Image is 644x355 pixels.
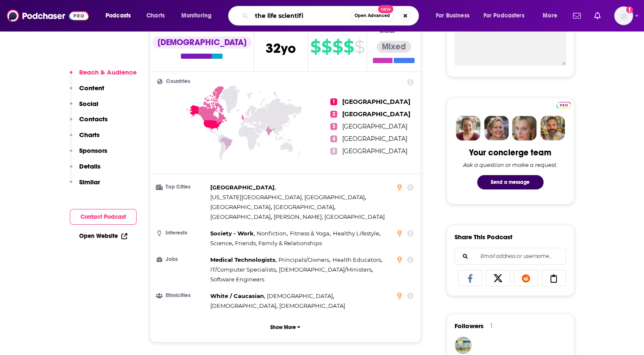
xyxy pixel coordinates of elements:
span: , [210,291,265,301]
span: 5 [330,148,337,155]
span: Parental Status [380,23,406,34]
span: [DEMOGRAPHIC_DATA] [279,302,345,309]
button: Sponsors [70,146,107,162]
span: [GEOGRAPHIC_DATA] [342,110,410,118]
p: Reach & Audience [79,68,137,76]
span: , [210,202,272,212]
span: Principals/Owners [278,256,329,263]
span: Podcasts [106,10,131,22]
span: $ [343,40,354,54]
h3: Ethnicities [157,293,207,298]
span: , [267,291,334,301]
div: Search followers [455,248,566,265]
span: [GEOGRAPHIC_DATA] [342,123,407,130]
span: [DEMOGRAPHIC_DATA] [267,292,333,299]
span: Followers [455,322,484,330]
span: Health Educators [332,256,381,263]
span: 3 [330,123,337,130]
span: , [279,265,373,275]
span: 1 [330,98,337,105]
h3: Jobs [157,257,207,262]
button: Contacts [70,115,108,131]
button: open menu [100,9,142,23]
span: [DEMOGRAPHIC_DATA]/Ministers [279,266,372,273]
p: Content [79,84,104,92]
span: [GEOGRAPHIC_DATA] [210,213,271,220]
p: Contacts [79,115,108,123]
button: Similar [70,178,100,194]
span: [GEOGRAPHIC_DATA] [210,203,271,210]
button: Show profile menu [614,6,633,25]
span: $ [355,40,364,54]
img: Barbara Profile [484,116,509,140]
span: , [210,255,277,265]
span: For Business [436,10,469,22]
a: Show notifications dropdown [570,9,584,23]
span: Healthy Lifestyle [333,230,379,237]
div: Your concierge team [469,147,551,158]
span: Charts [146,10,165,22]
span: White / Caucasian [210,292,264,299]
span: $ [321,40,332,54]
p: Details [79,162,100,170]
div: Mixed [377,41,411,53]
button: open menu [478,9,537,23]
img: icandoitbudy [455,337,472,354]
span: [GEOGRAPHIC_DATA] [342,135,407,143]
img: Podchaser Pro [556,102,571,109]
span: , [333,229,381,238]
a: Copy Link [541,270,566,286]
div: 1 [490,322,492,330]
span: Countries [166,79,190,84]
span: Medical Technologists [210,256,275,263]
span: Open Advanced [355,14,390,18]
button: Content [70,84,104,100]
span: 4 [330,135,337,142]
span: IT/Computer Specialists [210,266,276,273]
p: Sponsors [79,146,107,155]
img: User Profile [614,6,633,25]
h3: Share This Podcast [455,233,512,241]
span: [GEOGRAPHIC_DATA] [274,203,334,210]
span: [PERSON_NAME], [GEOGRAPHIC_DATA] [274,213,385,220]
button: Social [70,100,98,115]
div: Ask a question or make a request. [463,161,558,168]
span: , [210,212,272,222]
img: Jon Profile [540,116,565,140]
a: Share on Facebook [458,270,483,286]
span: 2 [330,111,337,117]
span: [US_STATE][GEOGRAPHIC_DATA], [GEOGRAPHIC_DATA] [210,194,365,200]
span: , [210,183,276,192]
h3: Interests [157,230,207,236]
span: Logged in as gmacdermott [614,6,633,25]
span: Fitness & Yoga [290,230,329,237]
button: open menu [537,9,568,23]
a: Open Website [79,232,127,240]
span: Science [210,240,232,246]
a: Share on Reddit [514,270,538,286]
span: , [332,255,382,265]
button: Show More [157,319,414,335]
span: , [210,229,255,238]
img: Sydney Profile [456,116,481,140]
img: Jules Profile [512,116,537,140]
span: , [257,229,288,238]
span: [GEOGRAPHIC_DATA] [342,147,407,155]
span: $ [310,40,321,54]
span: 32 yo [266,40,296,57]
span: Monitoring [181,10,212,22]
span: , [210,238,233,248]
input: Search podcasts, credits, & more... [252,9,351,23]
p: Charts [79,131,100,139]
h3: Top Cities [157,184,207,190]
a: Podchaser - Follow, Share and Rate Podcasts [7,8,89,24]
button: Contact Podcast [70,209,137,225]
span: Software Engineers [210,276,264,283]
span: , [210,301,278,311]
span: [GEOGRAPHIC_DATA] [342,98,410,106]
button: Reach & Audience [70,68,137,84]
button: Open AdvancedNew [351,11,394,21]
a: Charts [141,9,170,23]
span: , [274,202,335,212]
